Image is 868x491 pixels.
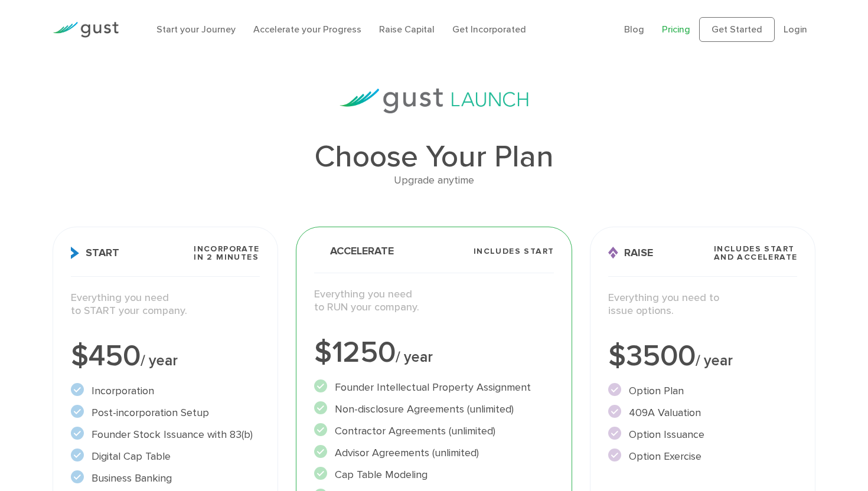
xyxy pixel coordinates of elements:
a: Pricing [662,24,690,35]
a: Get Incorporated [452,24,526,35]
li: Post-incorporation Setup [71,405,260,421]
p: Everything you need to RUN your company. [314,288,554,315]
li: Contractor Agreements (unlimited) [314,423,554,439]
li: 409A Valuation [608,405,797,421]
span: / year [396,348,433,366]
li: Digital Cap Table [71,449,260,464]
img: Raise Icon [608,247,618,259]
span: / year [696,352,733,369]
span: Includes START [474,247,554,256]
img: gust-launch-logos.svg [340,89,528,113]
a: Blog [624,24,644,35]
span: Includes START and ACCELERATE [714,245,798,261]
a: Accelerate your Progress [253,24,361,35]
p: Everything you need to issue options. [608,292,797,318]
p: Everything you need to START your company. [71,292,260,318]
li: Cap Table Modeling [314,467,554,483]
li: Incorporation [71,383,260,399]
li: Option Issuance [608,427,797,443]
div: Upgrade anytime [53,172,816,189]
li: Advisor Agreements (unlimited) [314,445,554,461]
a: Start your Journey [156,24,236,35]
li: Business Banking [71,470,260,486]
div: $3500 [608,342,797,371]
span: Raise [608,247,653,259]
a: Get Started [699,17,775,42]
li: Option Plan [608,383,797,399]
a: Raise Capital [379,24,435,35]
span: Start [71,247,119,259]
li: Option Exercise [608,449,797,464]
a: Login [784,24,807,35]
span: Incorporate in 2 Minutes [194,245,259,261]
li: Founder Intellectual Property Assignment [314,379,554,395]
li: Non-disclosure Agreements (unlimited) [314,401,554,417]
span: / year [141,352,178,369]
img: Start Icon X2 [71,247,80,259]
div: $450 [71,342,260,371]
h1: Choose Your Plan [53,142,816,172]
div: $1250 [314,338,554,368]
span: Accelerate [314,246,394,257]
li: Founder Stock Issuance with 83(b) [71,427,260,443]
img: Gust Logo [53,22,119,38]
